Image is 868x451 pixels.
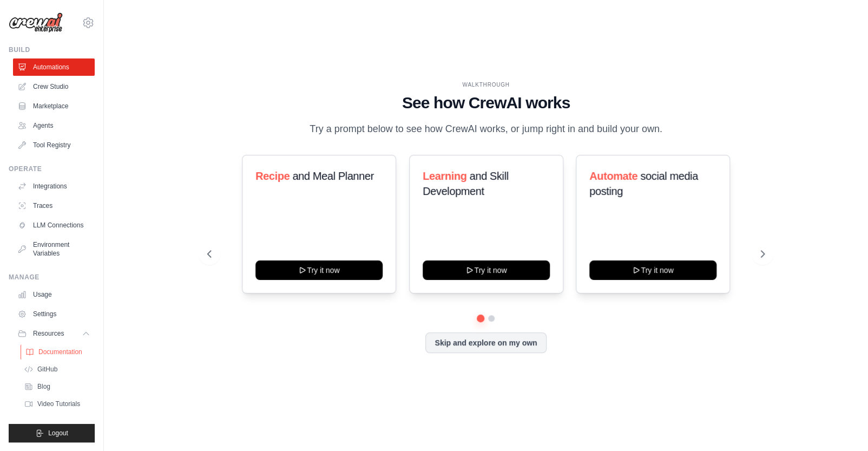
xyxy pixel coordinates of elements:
span: Automate [589,170,637,182]
a: Environment Variables [13,236,95,262]
button: Skip and explore on my own [425,332,546,353]
span: Blog [37,382,50,391]
a: Marketplace [13,97,95,115]
span: Recipe [255,170,290,182]
span: Logout [48,429,68,437]
span: Documentation [38,348,82,356]
a: Crew Studio [13,78,95,95]
a: Video Tutorials [19,396,95,411]
button: Try it now [589,260,716,280]
span: Learning [423,170,466,182]
div: Build [9,45,95,54]
a: Usage [13,286,95,303]
button: Resources [13,325,95,342]
span: and Meal Planner [292,170,373,182]
div: Manage [9,273,95,282]
button: Try it now [255,260,383,280]
a: Blog [19,379,95,394]
a: LLM Connections [13,217,95,234]
div: Operate [9,165,95,173]
span: Video Tutorials [37,400,80,408]
span: GitHub [37,365,57,374]
button: Logout [9,424,95,442]
a: Traces [13,197,95,214]
h1: See how CrewAI works [207,93,765,113]
span: and Skill Development [423,170,508,197]
span: Resources [33,329,64,338]
button: Try it now [423,260,550,280]
a: Agents [13,117,95,134]
a: GitHub [19,362,95,377]
a: Settings [13,305,95,323]
a: Documentation [21,344,96,360]
div: WALKTHROUGH [207,81,765,89]
a: Tool Registry [13,136,95,154]
img: Logo [9,12,63,33]
a: Integrations [13,178,95,195]
span: social media posting [589,170,698,197]
p: Try a prompt below to see how CrewAI works, or jump right in and build your own. [304,121,668,137]
a: Automations [13,58,95,76]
